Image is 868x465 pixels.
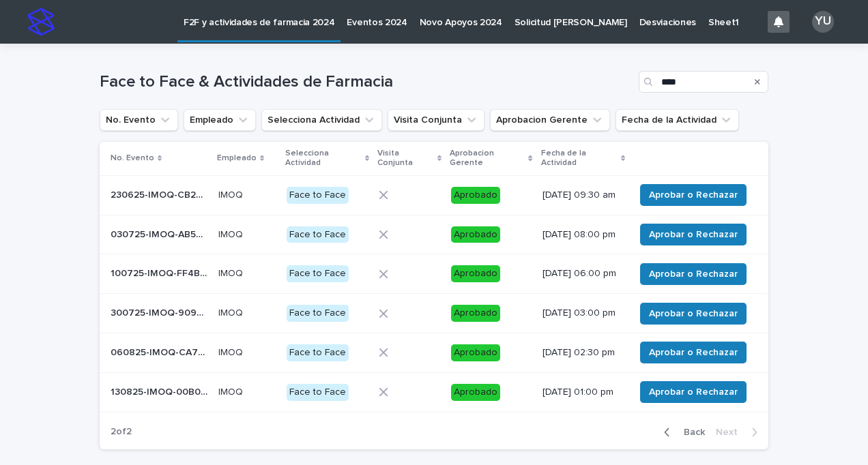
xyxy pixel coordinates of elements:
[100,109,178,131] button: No. Evento
[287,226,349,243] div: Face to Face
[640,342,747,363] button: Aprobar o Rechazar
[812,11,834,33] div: YU
[640,381,747,403] button: Aprobar o Rechazar
[218,187,246,201] p: IMOQ
[287,187,349,204] div: Face to Face
[218,344,246,359] p: IMOQ
[111,151,154,166] p: No. Evento
[218,226,246,241] p: IMOQ
[640,184,747,206] button: Aprobar o Rechazar
[388,109,484,131] button: Visita Conjunta
[451,265,500,282] div: Aprobado
[649,385,738,399] span: Aprobar o Rechazar
[451,187,500,204] div: Aprobado
[184,109,256,131] button: Empleado
[451,384,500,401] div: Aprobado
[640,263,747,285] button: Aprobar o Rechazar
[649,188,738,202] span: Aprobar o Rechazar
[218,384,246,398] p: IMOQ
[111,344,210,359] p: 060825-IMOQ-CA71A8
[542,190,624,201] p: [DATE] 09:30 am
[450,146,525,171] p: Aprobacion Gerente
[111,384,210,398] p: 130825-IMOQ-00B04B
[716,427,746,437] span: Next
[100,72,633,92] h1: Face to Face & Actividades de Farmacia
[287,344,349,361] div: Face to Face
[710,426,768,438] button: Next
[27,8,55,35] img: stacker-logo-s-only.png
[451,305,500,322] div: Aprobado
[218,305,246,319] p: IMOQ
[100,294,768,333] tr: 300725-IMOQ-9093E1300725-IMOQ-9093E1 IMOQIMOQ Face to FaceAprobado[DATE] 03:00 pmAprobar o Rechazar
[649,267,738,281] span: Aprobar o Rechazar
[287,384,349,401] div: Face to Face
[653,426,710,438] button: Back
[541,146,618,171] p: Fecha de la Actividad
[542,387,624,398] p: [DATE] 01:00 pm
[100,415,143,449] p: 2 of 2
[287,265,349,282] div: Face to Face
[451,344,500,361] div: Aprobado
[100,372,768,412] tr: 130825-IMOQ-00B04B130825-IMOQ-00B04B IMOQIMOQ Face to FaceAprobado[DATE] 01:00 pmAprobar o Rechazar
[100,175,768,215] tr: 230625-IMOQ-CB2397230625-IMOQ-CB2397 IMOQIMOQ Face to FaceAprobado[DATE] 09:30 amAprobar o Rechazar
[649,228,738,241] span: Aprobar o Rechazar
[218,265,246,280] p: IMOQ
[111,305,210,319] p: 300725-IMOQ-9093E1
[640,303,747,325] button: Aprobar o Rechazar
[111,226,210,241] p: 030725-IMOQ-AB5631
[285,146,362,171] p: Selecciona Actividad
[490,109,610,131] button: Aprobacion Gerente
[451,226,500,243] div: Aprobado
[377,146,433,171] p: Visita Conjunta
[639,71,768,93] input: Search
[542,347,624,359] p: [DATE] 02:30 pm
[111,265,210,280] p: 100725-IMOQ-FF4BA9
[100,254,768,294] tr: 100725-IMOQ-FF4BA9100725-IMOQ-FF4BA9 IMOQIMOQ Face to FaceAprobado[DATE] 06:00 pmAprobar o Rechazar
[261,109,382,131] button: Selecciona Actividad
[640,224,747,245] button: Aprobar o Rechazar
[287,305,349,322] div: Face to Face
[676,427,705,437] span: Back
[649,346,738,359] span: Aprobar o Rechazar
[217,151,257,166] p: Empleado
[542,268,624,280] p: [DATE] 06:00 pm
[100,215,768,254] tr: 030725-IMOQ-AB5631030725-IMOQ-AB5631 IMOQIMOQ Face to FaceAprobado[DATE] 08:00 pmAprobar o Rechazar
[649,307,738,320] span: Aprobar o Rechazar
[542,307,624,319] p: [DATE] 03:00 pm
[111,187,210,201] p: 230625-IMOQ-CB2397
[616,109,739,131] button: Fecha de la Actividad
[100,333,768,372] tr: 060825-IMOQ-CA71A8060825-IMOQ-CA71A8 IMOQIMOQ Face to FaceAprobado[DATE] 02:30 pmAprobar o Rechazar
[542,229,624,241] p: [DATE] 08:00 pm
